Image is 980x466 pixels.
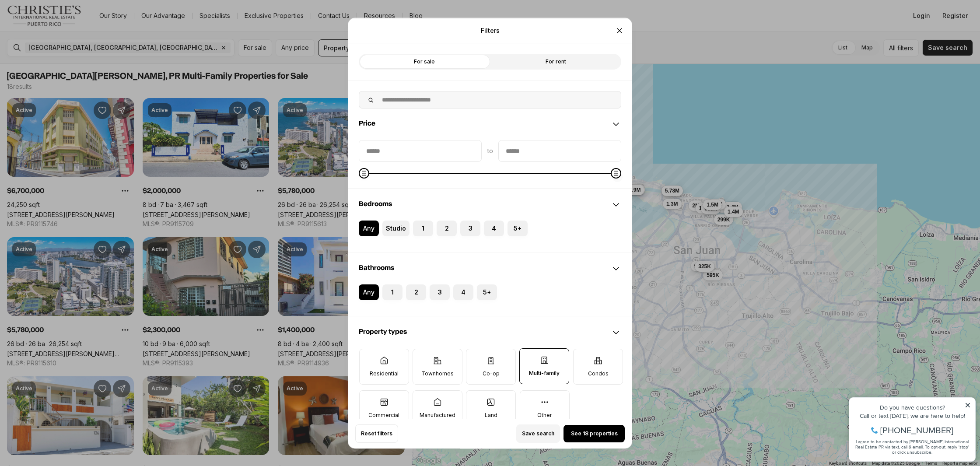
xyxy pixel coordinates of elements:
label: Any [359,284,379,300]
p: Commercial [368,411,399,418]
span: Maximum [611,168,621,178]
span: [PHONE_NUMBER] [36,41,109,50]
div: Bedrooms [348,220,632,252]
label: Studio [382,220,409,236]
button: Save search [516,424,560,443]
p: Co-op [483,370,500,377]
span: See 18 properties [571,430,618,437]
label: 2 [437,220,457,236]
div: Bedrooms [348,189,632,220]
input: priceMin [359,140,481,161]
span: Reset filters [361,430,392,437]
p: Land [485,411,497,418]
label: For rent [490,53,621,69]
label: 1 [413,220,433,236]
label: Any [359,220,379,236]
div: Call or text [DATE], we are here to help! [9,28,126,34]
p: Manufactured [420,411,455,418]
label: 5+ [477,284,497,300]
input: priceMax [499,140,621,161]
span: Price [359,119,375,126]
label: 4 [453,284,473,300]
div: Price [348,140,632,188]
p: Townhomes [421,370,454,377]
span: Bedrooms [359,200,392,207]
div: Bathrooms [348,252,632,284]
button: Reset filters [355,424,398,443]
span: Bathrooms [359,264,394,271]
button: Close [611,21,628,39]
span: Minimum [359,168,369,178]
span: Save search [522,430,554,437]
label: 3 [460,220,480,236]
label: 4 [484,220,504,236]
button: See 18 properties [563,425,625,442]
span: to [487,147,493,154]
div: Bathrooms [348,284,632,315]
label: 1 [382,284,402,300]
p: Multi-family [529,369,560,376]
div: Do you have questions? [9,20,126,26]
label: 2 [406,284,426,300]
div: Property types [348,316,632,348]
div: Property types [348,348,632,436]
div: Price [348,108,632,140]
label: 5+ [507,220,528,236]
p: Filters [481,27,500,34]
span: I agree to be contacted by [PERSON_NAME] International Real Estate PR via text, call & email. To ... [11,54,125,70]
p: Condos [588,370,609,377]
span: Property types [359,328,407,335]
label: For sale [359,53,490,69]
label: 3 [430,284,450,300]
p: Residential [370,370,399,377]
p: Other [537,411,552,418]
